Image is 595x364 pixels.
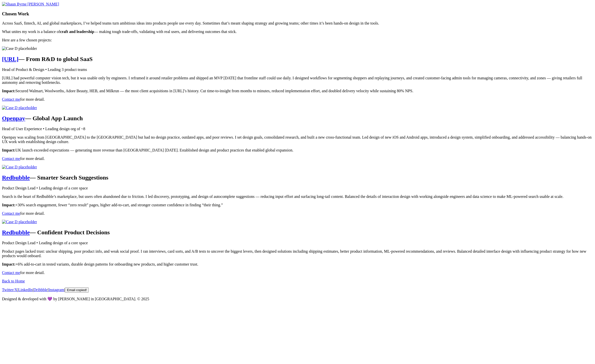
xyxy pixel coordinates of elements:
[2,156,593,161] p: for more detail.
[2,262,593,267] p: +6% add-to-cart in tested variants, durable design patterns for onboarding new products, and high...
[2,115,593,122] h2: — Global App Launch
[2,249,593,258] p: Product pages lacked trust: unclear shipping, poor product info, and weak social proof. I ran int...
[2,21,593,26] p: Across SaaS, fintech, AI, and global marketplaces, I’ve helped teams turn ambitious ideas into pr...
[60,30,94,34] strong: craft and leadership
[2,288,17,292] a: Twitter/X
[18,288,33,292] a: LinkedIn
[2,241,593,245] p: Product Design Lead • Leading design of a core space
[2,220,37,224] img: Case D placeholder
[2,11,593,17] h1: Chosen Work
[2,127,593,131] p: Head of User Experience • Leading design org of ~8
[2,156,20,161] a: Contact me
[2,229,30,236] a: Redbubble
[2,56,593,62] h2: — From R&D to global SaaS
[2,211,20,215] a: Contact me
[2,67,593,72] p: Head of Product & Design • Leading 3 product teams
[2,271,593,275] p: for more detail.
[2,262,15,266] strong: Impact:
[2,165,37,169] img: Case D placeholder
[2,186,593,190] p: Product Design Lead • Leading design of a core space
[2,174,593,181] h2: — Smarter Search Suggestions
[2,97,593,102] p: for more detail.
[2,38,593,42] p: Here are a few chosen projects:
[2,76,593,85] p: [URL] had powerful computer vision tech, but it was usable only by engineers. I reframed it aroun...
[2,148,593,152] p: UK launch exceeded expectations — generating more revenue than [GEOGRAPHIC_DATA] [DATE]. Establis...
[2,174,30,181] a: Redbubble
[2,203,593,207] p: +30% search engagement, fewer “zero result” pages, higher add-to-cart, and stronger customer conf...
[2,2,59,6] a: [PERSON_NAME]
[28,2,59,6] span: [PERSON_NAME]
[2,97,20,101] a: Contact me
[2,203,15,207] strong: Impact:
[2,194,593,199] p: Search is the heart of Redbubble’s marketplace, but users often abandoned due to friction. I led ...
[2,297,593,301] p: Designed & developed with 💜 by [PERSON_NAME] in [GEOGRAPHIC_DATA]. © 2025
[33,288,48,292] a: Dribbble
[2,89,593,93] p: Secured Walmart, Woolworths, Adore Beauty, HEB, and Milkrun — the most client acquisitions in [UR...
[2,135,593,144] p: Openpay was scaling from [GEOGRAPHIC_DATA] to the [GEOGRAPHIC_DATA] but had no design practice, o...
[2,279,25,283] a: Back to Home
[2,229,593,236] h2: — Confident Product Decisions
[2,211,593,216] p: for more detail.
[2,115,25,121] a: Openpay
[2,287,593,293] p: | | | |
[2,106,37,110] img: Case D placeholder
[2,2,27,6] img: Shaun Byrne
[2,46,37,51] img: Case D placeholder
[2,271,20,275] a: Contact me
[48,288,64,292] a: Instagram
[2,148,15,152] strong: Impact:
[76,288,87,292] span: copied!
[2,89,15,93] strong: Impact:
[2,56,19,62] a: [URL]
[2,30,593,34] p: What unites my work is a balance of — making tough trade-offs, validating with real users, and de...
[67,288,75,292] span: Email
